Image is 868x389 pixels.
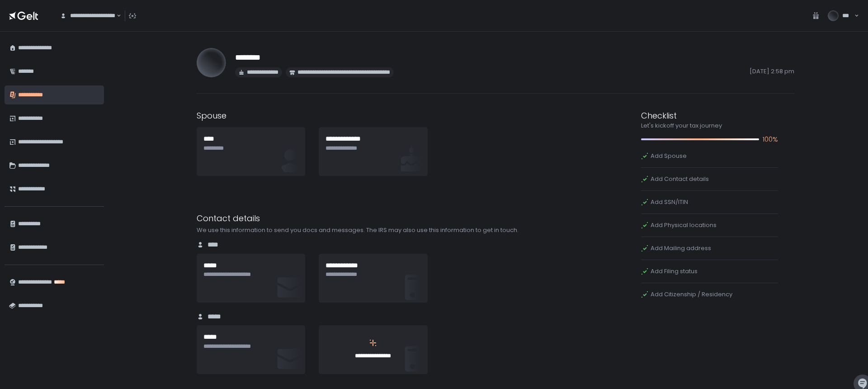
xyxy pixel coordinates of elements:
[651,221,717,229] span: Add Physical locations
[651,290,732,299] span: Add Citizenship / Residency
[651,175,709,183] span: Add Contact details
[641,109,778,122] div: Checklist
[651,244,711,252] span: Add Mailing address
[197,226,550,234] div: We use this information to send you docs and messages. The IRS may also use this information to g...
[197,212,550,224] div: Contact details
[641,122,778,130] div: Let's kickoff your tax journey
[397,67,795,77] span: [DATE] 2:58 pm
[651,152,687,160] span: Add Spouse
[651,198,688,206] span: Add SSN/ITIN
[763,134,778,145] span: 100%
[54,6,121,25] div: Search for option
[197,109,550,122] div: Spouse
[651,267,698,275] span: Add Filing status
